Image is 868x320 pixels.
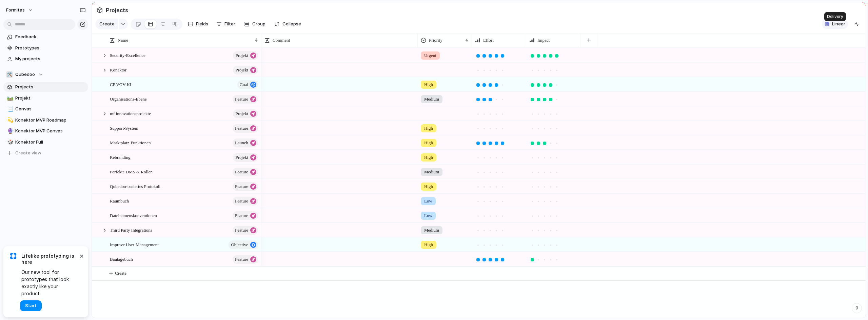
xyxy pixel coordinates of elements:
[424,96,439,103] span: Medium
[235,255,248,264] span: Feature
[241,19,269,29] button: Group
[3,43,88,53] a: Prototypes
[233,124,258,133] button: Feature
[233,182,258,191] button: Feature
[15,150,41,156] span: Create view
[235,226,248,235] span: Feature
[110,124,138,132] span: Support-System
[273,37,290,44] span: Comment
[6,128,13,134] button: 🔮
[233,226,258,235] button: Feature
[3,32,88,42] a: Feedback
[95,19,118,29] button: Create
[6,139,13,146] button: 🎲
[6,117,13,124] button: 💫
[424,227,439,234] span: Medium
[110,95,147,103] span: Organisations-Ebene
[214,19,238,29] button: Filter
[224,21,235,27] span: Filter
[3,104,88,114] div: 📃Canvas
[110,255,133,263] span: Bautagebuch
[110,182,160,190] span: Qubedoo-basiertes Protokoll
[7,116,12,124] div: 💫
[6,7,25,14] span: Formitas
[231,240,248,250] span: objective
[233,255,258,264] button: Feature
[7,94,12,102] div: 🛤️
[6,106,13,112] button: 📃
[233,95,258,104] button: Feature
[15,56,86,62] span: My projects
[3,82,88,92] a: Projects
[3,126,88,136] a: 🔮Konektor MVP Canvas
[3,54,88,64] a: My projects
[235,51,248,60] span: Projekt
[104,4,130,16] span: Projects
[6,71,13,78] div: 🛠️
[233,51,258,60] button: Projekt
[20,300,42,311] button: Start
[233,109,258,118] button: Projekt
[235,109,248,119] span: Projekt
[185,19,211,29] button: Fields
[25,302,37,309] span: Start
[235,211,248,220] span: Feature
[235,65,248,75] span: Projekt
[110,80,131,88] span: CP VGV-KI
[118,37,128,44] span: Name
[235,124,248,133] span: Feature
[233,197,258,206] button: Feature
[424,183,433,190] span: High
[272,19,304,29] button: Collapse
[237,80,258,89] button: goal
[110,240,159,248] span: Improve User-Management
[3,93,88,103] a: 🛤️Projekt
[6,95,13,102] button: 🛤️
[21,269,78,297] span: Our new tool for prototypes that look exactly like your product.
[233,168,258,176] button: Feature
[235,153,248,162] span: Projekt
[15,71,35,78] span: Qubedoo
[424,154,433,161] span: High
[15,139,86,146] span: Konektor Full
[235,182,248,191] span: Feature
[110,66,126,73] span: Konektor
[110,109,151,117] span: mf innovationsprojekte
[240,80,248,89] span: goal
[15,106,86,112] span: Canvas
[3,5,37,16] button: Formitas
[424,125,433,132] span: High
[233,211,258,220] button: Feature
[233,138,258,147] button: launch
[483,37,494,44] span: Effort
[235,196,248,206] span: Feature
[15,117,86,124] span: Konektor MVP Roadmap
[424,81,433,88] span: High
[3,137,88,147] a: 🎲Konektor Full
[110,138,151,146] span: Marktplatz-Funktionen
[429,37,442,44] span: Priority
[424,169,439,175] span: Medium
[7,105,12,113] div: 📃
[424,52,436,59] span: Urgent
[15,84,86,90] span: Projects
[15,95,86,102] span: Projekt
[282,21,301,27] span: Collapse
[229,240,258,249] button: objective
[196,21,208,27] span: Fields
[99,21,115,27] span: Create
[7,138,12,146] div: 🎲
[235,94,248,104] span: Feature
[3,115,88,125] div: 💫Konektor MVP Roadmap
[252,21,265,27] span: Group
[424,140,433,146] span: High
[110,226,152,234] span: Third Party Integrations
[424,241,433,248] span: High
[115,270,126,277] span: Create
[7,127,12,135] div: 🔮
[233,66,258,74] button: Projekt
[15,45,86,51] span: Prototypes
[424,212,432,219] span: Low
